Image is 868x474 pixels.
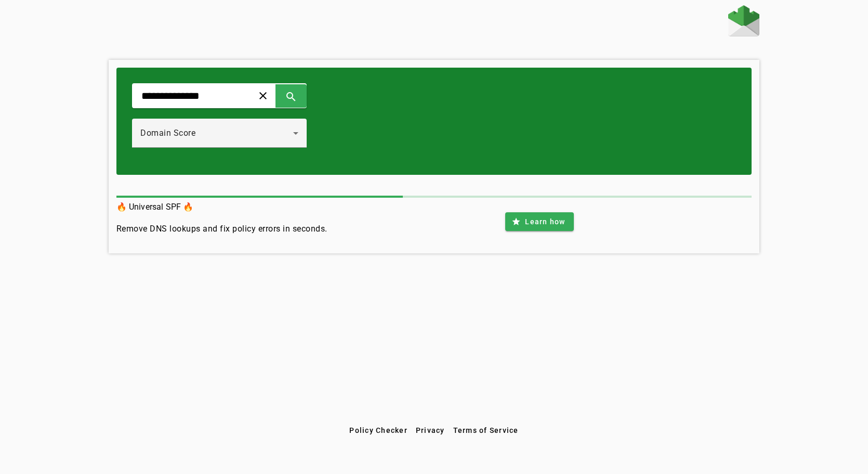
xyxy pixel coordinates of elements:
[349,426,407,434] span: Policy Checker
[525,216,565,227] span: Learn how
[449,421,523,440] button: Terms of Service
[345,421,412,440] button: Policy Checker
[412,421,449,440] button: Privacy
[728,5,759,36] img: Fraudmarc Logo
[728,5,759,39] a: Home
[505,212,573,231] button: Learn how
[116,223,327,235] h4: Remove DNS lookups and fix policy errors in seconds.
[116,200,327,214] h3: 🔥 Universal SPF 🔥
[416,426,445,434] span: Privacy
[453,426,519,434] span: Terms of Service
[140,128,195,138] span: Domain Score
